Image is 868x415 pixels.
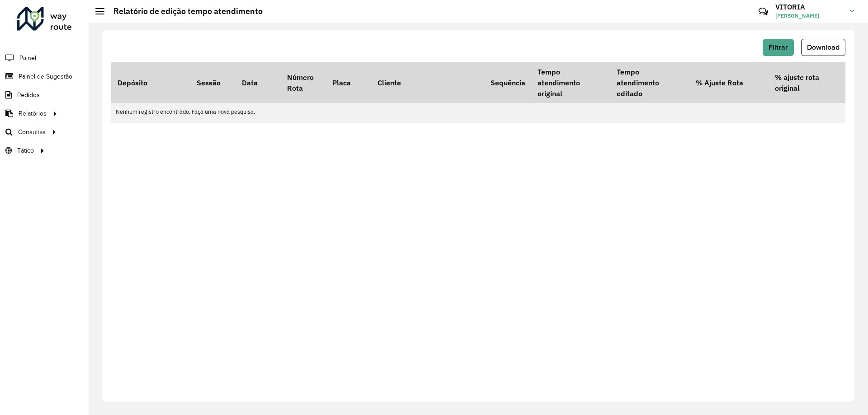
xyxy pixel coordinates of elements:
[19,72,72,81] span: Painel de Sugestão
[326,62,371,103] th: Placa
[769,62,848,103] th: % ajuste rota original
[807,43,840,51] span: Download
[610,62,689,103] th: Tempo atendimento editado
[18,127,46,137] span: Consultas
[769,43,788,51] span: Filtrar
[190,62,236,103] th: Sessão
[281,62,326,103] th: Número Rota
[531,62,610,103] th: Tempo atendimento original
[371,62,484,103] th: Cliente
[484,62,531,103] th: Sequência
[19,109,47,118] span: Relatórios
[17,90,40,100] span: Pedidos
[754,2,773,21] a: Contato Rápido
[801,39,845,56] button: Download
[19,53,36,63] span: Painel
[236,62,281,103] th: Data
[763,39,794,56] button: Filtrar
[775,3,843,11] h3: VITORIA
[17,146,34,155] span: Tático
[775,12,843,20] span: [PERSON_NAME]
[689,62,769,103] th: % Ajuste Rota
[104,6,263,16] h2: Relatório de edição tempo atendimento
[111,62,190,103] th: Depósito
